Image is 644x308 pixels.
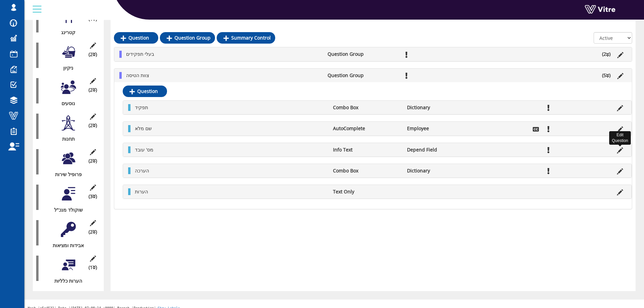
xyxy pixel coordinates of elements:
span: בעלי תפקידים [126,51,154,57]
div: קטרינג [36,29,95,36]
li: (5 ) [599,72,614,79]
span: צוות הטיסה [126,72,149,78]
a: Question Group [160,32,215,44]
div: פרופיל שירות [36,171,95,178]
div: שוקולד מנכ"ל [36,207,95,213]
span: (2 ) [89,122,97,129]
span: (2 ) [89,87,97,93]
li: Question Group [324,72,400,79]
li: Combo Box [330,167,404,174]
span: (2 ) [89,158,97,164]
span: מס' עובד [135,146,153,153]
li: Dictionary [404,104,478,111]
span: (2 ) [89,51,97,58]
li: Text Only [330,188,404,195]
span: תפקיד [135,104,148,111]
li: AutoComplete [330,125,404,132]
div: הערות כלליות [36,278,95,284]
li: Dictionary [404,167,478,174]
div: אבידות ומציאות [36,242,95,249]
div: Edit Question [609,131,631,145]
a: Question [114,32,158,44]
li: Employee [404,125,478,132]
li: Question Group [324,51,400,57]
li: Depend Field [404,146,478,153]
div: ניקיון [36,65,95,71]
li: Info Text [330,146,404,153]
span: שם מלא [135,125,152,132]
span: (2 ) [89,229,97,235]
span: הערות [135,188,148,195]
span: (3 ) [89,193,97,200]
span: (1 ) [89,264,97,271]
a: Summary Control [217,32,275,44]
li: (2 ) [599,51,614,57]
div: נוסעים [36,100,95,107]
div: תחנות [36,136,95,142]
span: הערכה [135,167,149,174]
li: Combo Box [330,104,404,111]
a: Question [123,86,167,97]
